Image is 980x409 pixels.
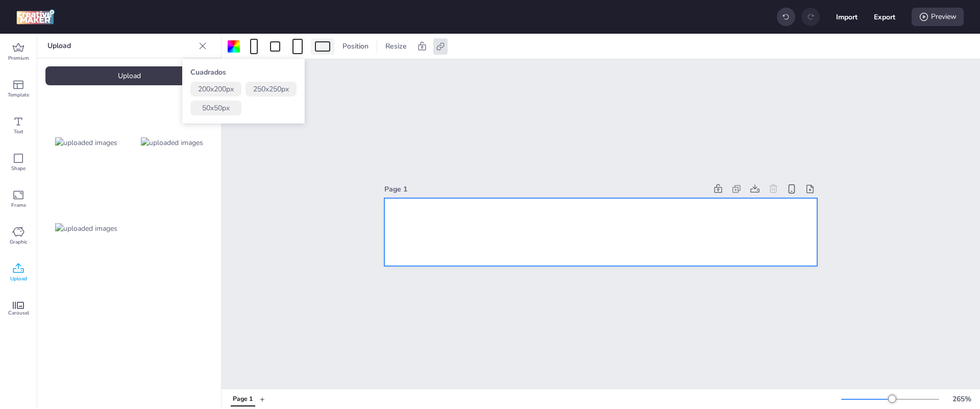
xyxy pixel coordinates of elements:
div: Page 1 [233,395,253,404]
button: 50x50px [190,101,241,115]
img: logo Creative Maker [16,9,55,25]
img: uploaded images [141,137,203,148]
span: Premium [8,54,29,62]
button: 200x200px [190,82,241,97]
span: Template [8,91,29,99]
button: + [260,390,265,408]
button: Export [874,6,895,28]
span: Carousel [8,309,29,317]
span: Resize [383,41,409,52]
span: Text [14,128,23,136]
button: 250x250px [246,82,297,97]
div: Upload [45,66,213,85]
img: uploaded images [55,137,117,148]
span: Frame [11,201,26,209]
p: Upload [47,34,194,58]
div: Preview [912,8,964,26]
div: 265 % [949,394,974,404]
button: Import [836,6,857,28]
div: Tabs [226,390,260,408]
p: Cuadrados [190,67,297,78]
span: Graphic [10,238,28,246]
div: Page 1 [384,184,707,195]
img: uploaded images [55,223,117,234]
span: Position [340,41,371,52]
span: Upload [10,275,27,283]
span: Shape [11,164,26,173]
